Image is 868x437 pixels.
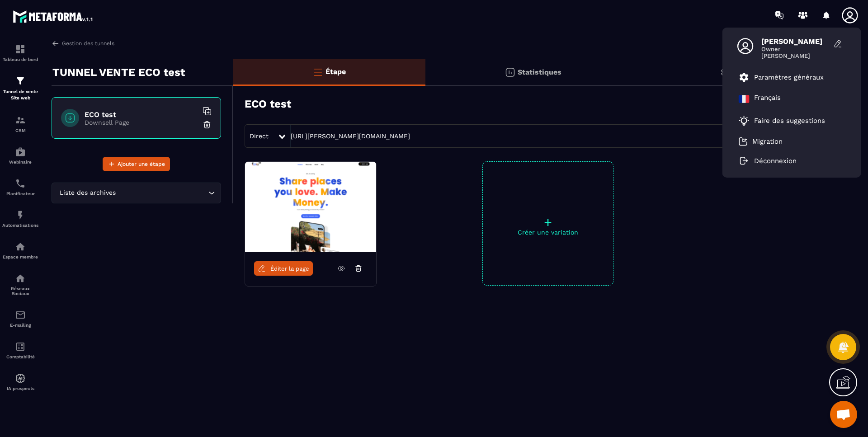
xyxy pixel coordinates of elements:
p: Comptabilité [2,354,38,359]
a: automationsautomationsAutomatisations [2,203,38,235]
a: automationsautomationsWebinaire [2,140,38,171]
a: Faire des suggestions [739,115,834,126]
img: stats.20deebd0.svg [505,67,515,78]
img: formation [15,44,26,55]
img: formation [15,75,26,86]
input: Search for option [118,188,206,198]
span: Éditer la page [270,265,309,272]
img: setting-gr.5f69749f.svg [720,67,731,78]
span: [PERSON_NAME] [761,52,829,59]
span: Ajouter une étape [118,160,165,169]
img: social-network [15,273,26,284]
span: Owner [761,46,829,52]
p: Français [754,94,781,104]
img: accountant [15,341,26,352]
img: formation [15,115,26,126]
a: Éditer la page [254,261,313,276]
img: bars-o.4a397970.svg [312,66,323,77]
img: arrow [52,39,60,47]
div: Ouvrir le chat [830,401,857,428]
img: automations [15,146,26,157]
p: Réseaux Sociaux [2,286,38,296]
a: social-networksocial-networkRéseaux Sociaux [2,266,38,303]
a: Gestion des tunnels [52,39,114,47]
p: + [483,216,613,229]
img: trash [203,120,212,129]
img: scheduler [15,178,26,189]
a: Migration [739,137,783,146]
div: Search for option [52,183,221,203]
p: Tableau de bord [2,57,38,62]
p: Faire des suggestions [754,117,825,125]
h3: ECO test [245,98,291,110]
button: Ajouter une étape [103,157,170,171]
a: automationsautomationsEspace membre [2,235,38,266]
a: formationformationTableau de bord [2,37,38,69]
a: emailemailE-mailing [2,303,38,334]
a: Paramètres généraux [739,72,824,83]
a: formationformationTunnel de vente Site web [2,69,38,108]
p: TUNNEL VENTE ECO test [52,63,185,81]
p: Webinaire [2,160,38,164]
span: Liste des archives [57,188,118,198]
p: E-mailing [2,323,38,328]
p: Migration [752,137,783,146]
p: IA prospects [2,386,38,391]
img: image [245,162,376,252]
p: Statistiques [518,68,561,76]
p: CRM [2,128,38,133]
p: Étape [325,67,346,76]
p: Planificateur [2,191,38,196]
p: Déconnexion [754,157,797,165]
p: Downsell Page [85,119,198,126]
span: Direct [250,132,269,140]
a: [URL][PERSON_NAME][DOMAIN_NAME] [291,132,410,140]
a: accountantaccountantComptabilité [2,334,38,366]
p: Créer une variation [483,229,613,236]
img: logo [13,8,94,24]
a: formationformationCRM [2,108,38,140]
p: Espace membre [2,254,38,259]
a: schedulerschedulerPlanificateur [2,171,38,203]
img: automations [15,373,26,384]
p: Tunnel de vente Site web [2,89,38,101]
img: email [15,310,26,320]
img: automations [15,241,26,252]
img: automations [15,210,26,221]
p: Automatisations [2,223,38,228]
span: [PERSON_NAME] [761,37,829,46]
h6: ECO test [85,110,198,119]
p: Paramètres généraux [754,73,824,81]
